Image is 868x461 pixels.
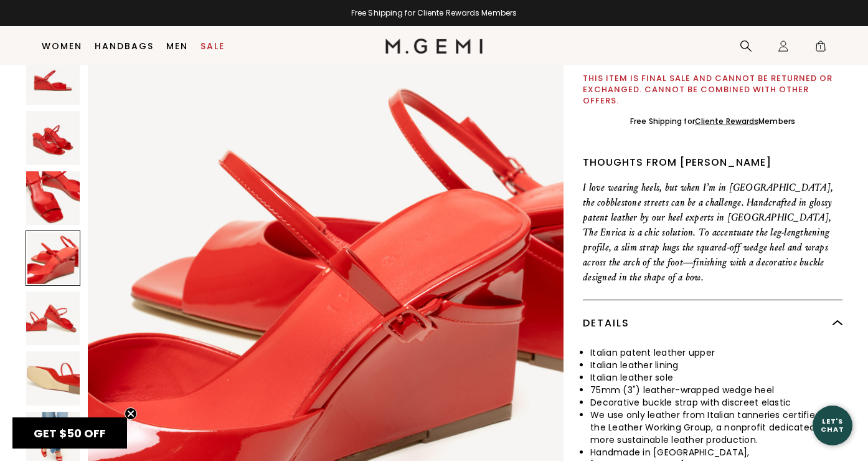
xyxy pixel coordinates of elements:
[166,41,188,51] a: Men
[26,111,80,164] img: The Enrica
[26,351,80,405] img: The Enrica
[590,371,842,384] li: Italian leather sole
[590,409,842,446] li: We use only leather from Italian tanneries certified by the Leather Working Group, a nonprofit de...
[26,292,80,345] img: The Enrica
[590,346,842,359] li: Italian patent leather upper
[583,73,842,107] div: This item is final sale and cannot be returned or exchanged. Cannot be combined with other offers.
[590,396,842,409] li: Decorative buckle strap with discreet elastic
[583,300,842,346] div: Details
[95,41,154,51] a: Handbags
[125,407,137,420] button: Close teaser
[813,417,852,433] div: Let's Chat
[42,41,82,51] a: Women
[583,155,842,170] div: Thoughts from [PERSON_NAME]
[630,116,795,126] div: Free Shipping for Members
[34,425,106,441] span: GET $50 OFF
[26,51,80,105] img: The Enrica
[385,39,483,54] img: M.Gemi
[590,384,842,396] li: 75mm (3") leather-wrapped wedge heel
[814,42,827,55] span: 1
[26,171,80,225] img: The Enrica
[200,41,225,51] a: Sale
[583,180,842,285] p: I love wearing heels, but when I’m in [GEOGRAPHIC_DATA], the cobblestone streets can be a challen...
[590,359,842,371] li: Italian leather lining
[695,116,759,126] a: Cliente Rewards
[12,417,127,449] div: GET $50 OFFClose teaser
